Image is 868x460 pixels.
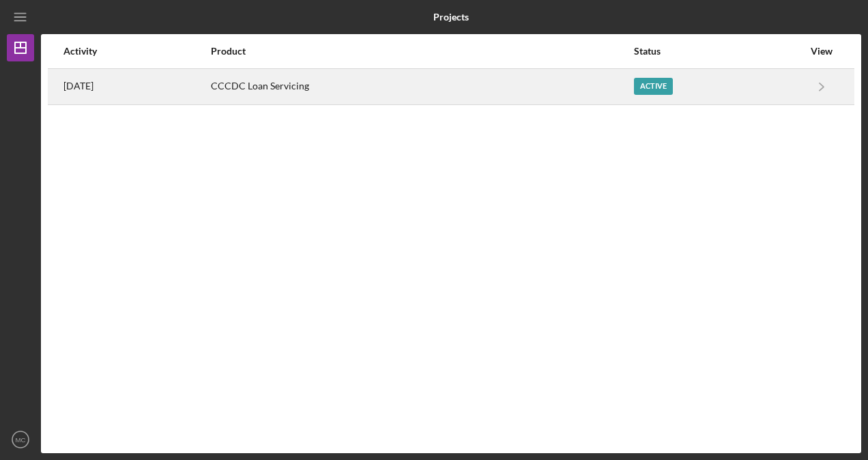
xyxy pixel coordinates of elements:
text: MC [16,436,26,444]
div: Active [634,78,673,95]
div: Status [634,46,803,57]
time: 2025-08-18 15:14 [63,81,93,91]
div: View [805,46,839,57]
div: Activity [63,46,209,57]
div: Product [211,46,632,57]
button: MC [7,426,34,453]
b: Projects [433,12,469,23]
div: CCCDC Loan Servicing [211,70,632,104]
